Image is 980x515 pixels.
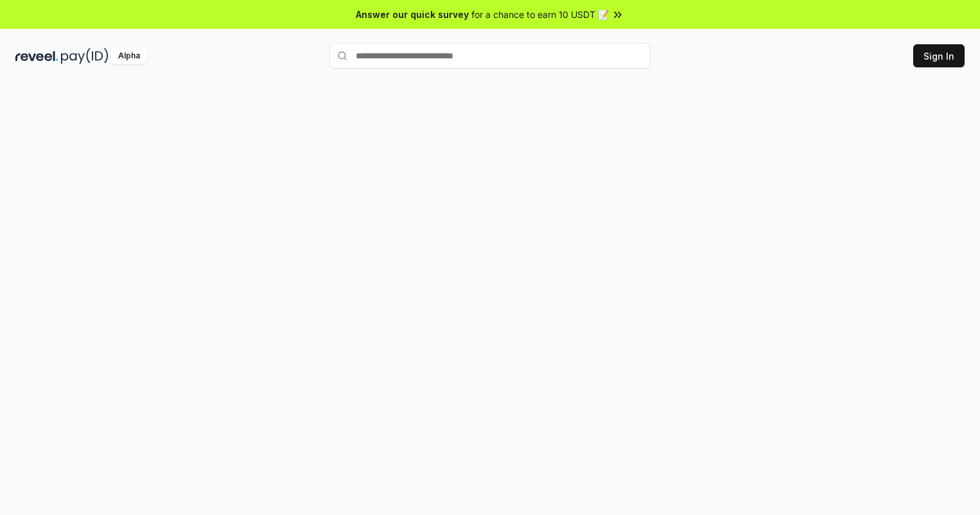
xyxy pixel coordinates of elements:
img: reveel_dark [15,48,58,64]
div: Alpha [111,48,147,64]
span: Answer our quick survey [356,8,469,21]
img: pay_id [61,48,109,64]
span: for a chance to earn 10 USDT 📝 [471,8,609,21]
button: Sign In [913,44,965,67]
